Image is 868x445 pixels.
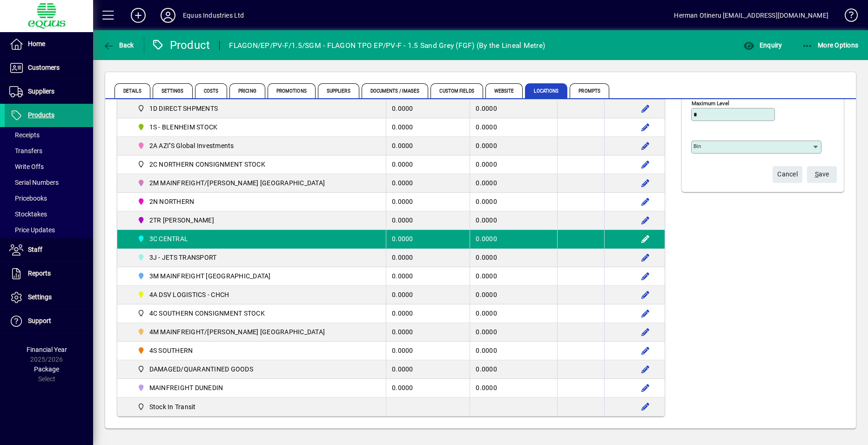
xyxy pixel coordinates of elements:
td: 0.0000 [386,267,470,286]
td: 0.0000 [470,249,557,267]
td: 0.0000 [386,230,470,249]
a: Pricebooks [5,190,93,206]
a: Customers [5,56,93,80]
td: 0.0000 [470,137,557,155]
td: 0.0000 [470,193,557,211]
span: Receipts [9,131,40,139]
span: 3C CENTRAL [149,234,188,243]
a: Home [5,33,93,56]
td: 0.0000 [470,155,557,174]
td: 0.0000 [470,379,557,398]
span: Enquiry [743,41,782,49]
span: 1S - BLENHEIM STOCK [134,121,221,133]
span: Staff [28,246,42,253]
span: Reports [28,270,51,277]
td: 0.0000 [386,118,470,137]
td: 0.0000 [386,286,470,304]
span: 2C NORTHERN CONSIGNMENT STOCK [134,159,269,170]
span: 4C SOUTHERN CONSIGNMENT STOCK [149,309,265,318]
span: Stocktakes [9,210,47,218]
div: Product [151,38,210,53]
td: 0.0000 [470,230,557,249]
a: Serial Numbers [5,175,93,190]
span: DAMAGED/QUARANTINED GOODS [134,364,257,375]
span: Costs [195,83,228,98]
span: Promotions [268,83,316,98]
div: Equus Industries Ltd [183,8,244,23]
button: Save [807,166,837,183]
button: More Options [800,37,861,54]
a: Support [5,310,93,333]
span: Settings [153,83,193,98]
button: Back [101,37,136,54]
mat-label: Bin [693,143,701,149]
td: 0.0000 [386,174,470,193]
span: Back [103,41,134,49]
a: Stocktakes [5,206,93,222]
div: FLAGON/EP/PV-F/1.5/SGM - FLAGON TPO EP/PV-F - 1.5 Sand Grey (FGF) (By the Lineal Metre) [229,38,545,53]
span: 2C NORTHERN CONSIGNMENT STOCK [149,160,265,169]
span: Products [28,111,54,119]
span: 2TR TOM RYAN CARTAGE [134,215,218,226]
span: Stock In Transit [134,401,200,412]
span: Locations [525,83,567,98]
span: DAMAGED/QUARANTINED GOODS [149,364,253,374]
span: 2TR [PERSON_NAME] [149,216,214,225]
span: 3M MAINFREIGHT [GEOGRAPHIC_DATA] [149,271,271,281]
td: 0.0000 [470,342,557,360]
td: 0.0000 [470,323,557,342]
span: Price Updates [9,226,55,234]
td: 0.0000 [386,193,470,211]
span: More Options [802,41,859,49]
td: 0.0000 [386,342,470,360]
td: 0.0000 [386,379,470,398]
span: Customers [28,64,60,71]
span: Settings [28,293,52,301]
td: 0.0000 [386,360,470,379]
span: Pricing [229,83,265,98]
a: Reports [5,262,93,285]
mat-label: Maximum level [692,100,729,107]
span: Documents / Images [362,83,429,98]
span: 3J - JETS TRANSPORT [149,253,217,262]
td: 0.0000 [386,155,470,174]
td: 0.0000 [470,360,557,379]
span: 4M MAINFREIGHT/OWENS CHRISTCHURCH [134,326,329,337]
td: 0.0000 [470,286,557,304]
td: 0.0000 [386,100,470,118]
span: 4C SOUTHERN CONSIGNMENT STOCK [134,308,269,319]
span: 1D DIRECT SHPMENTS [134,103,222,114]
a: Price Updates [5,222,93,238]
td: 0.0000 [386,137,470,155]
span: Package [34,365,59,373]
td: 0.0000 [470,211,557,230]
app-page-header-button: Back [93,37,144,54]
td: 0.0000 [470,267,557,286]
span: Custom Fields [431,83,483,98]
button: Cancel [773,166,802,183]
td: 0.0000 [386,249,470,267]
span: S [815,170,819,178]
span: Prompts [570,83,609,98]
a: Suppliers [5,80,93,103]
span: 2N NORTHERN [134,196,198,207]
span: Cancel [777,167,798,182]
span: 1D DIRECT SHPMENTS [149,104,218,113]
td: 0.0000 [470,118,557,137]
span: 4A DSV LOGISTICS - CHCH [134,289,233,300]
span: 3M MAINFREIGHT WELLINGTON [134,270,275,282]
td: 0.0000 [470,100,557,118]
span: 4A DSV LOGISTICS - CHCH [149,290,229,299]
td: 0.0000 [386,211,470,230]
a: Knowledge Base [838,2,856,32]
td: 0.0000 [386,304,470,323]
a: Receipts [5,127,93,143]
span: Suppliers [318,83,359,98]
td: 0.0000 [470,174,557,193]
span: Home [28,40,45,47]
span: Details [114,83,150,98]
span: 3C CENTRAL [134,233,192,244]
span: Pricebooks [9,195,47,202]
span: MAINFREIGHT DUNEDIN [149,383,223,392]
a: Staff [5,238,93,262]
